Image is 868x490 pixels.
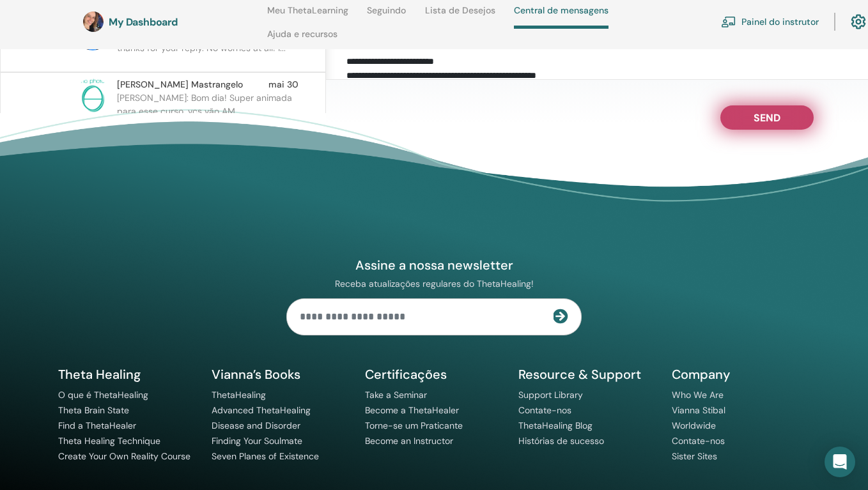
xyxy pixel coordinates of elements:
[365,389,427,401] a: Take a Seminar
[518,389,583,401] a: Support Library
[367,5,406,26] a: Seguindo
[267,5,348,26] a: Meu ThetaLearning
[212,366,350,383] h5: Vianna’s Books
[58,404,129,416] a: Theta Brain State
[212,389,266,401] a: ThetaHealing
[365,420,463,431] a: Torne-se um Praticante
[365,404,459,416] a: Become a ThetaHealer
[672,366,810,383] h5: Company
[721,17,736,28] img: chalkboard-teacher.svg
[286,257,582,273] h4: Assine a nossa newsletter
[58,366,196,383] h5: Theta Healing
[672,404,725,416] a: Vianna Stibal
[514,5,608,29] a: Central de mensagens
[754,111,780,120] span: Send
[212,420,300,431] a: Disease and Disorder
[58,450,190,462] a: Create Your Own Reality Course
[518,404,571,416] a: Contate-nos
[117,91,302,130] p: [PERSON_NAME]: Bom dia! Super animada para esse curso, vcs vão AM...
[851,11,866,33] img: cog.svg
[721,8,819,36] a: Painel do instrutor
[518,366,656,383] h5: Resource & Support
[518,420,593,431] a: ThetaHealing Blog
[672,450,717,462] a: Sister Sites
[109,16,236,28] h3: My Dashboard
[58,420,136,431] a: Find a ThetaHealer
[365,366,503,383] h5: Certificações
[720,105,814,130] button: Send
[286,278,582,289] p: Receba atualizações regulares do ThetaHealing!
[83,12,104,33] img: default.jpg
[365,435,453,447] a: Become an Instructor
[825,447,855,477] div: Open Intercom Messenger
[268,78,298,91] span: mai 30
[212,435,302,447] a: Finding Your Soulmate
[75,78,111,114] img: no-photo.png
[672,389,724,401] a: Who We Are
[212,404,311,416] a: Advanced ThetaHealing
[58,435,160,447] a: Theta Healing Technique
[212,450,319,462] a: Seven Planes of Existence
[117,78,243,91] span: [PERSON_NAME] Mastrangelo
[672,420,716,431] a: Worldwide
[425,5,495,26] a: Lista de Desejos
[267,29,337,49] a: Ajuda e recursos
[518,435,604,447] a: Histórias de sucesso
[58,389,148,401] a: O que é ThetaHealing
[672,435,725,447] a: Contate-nos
